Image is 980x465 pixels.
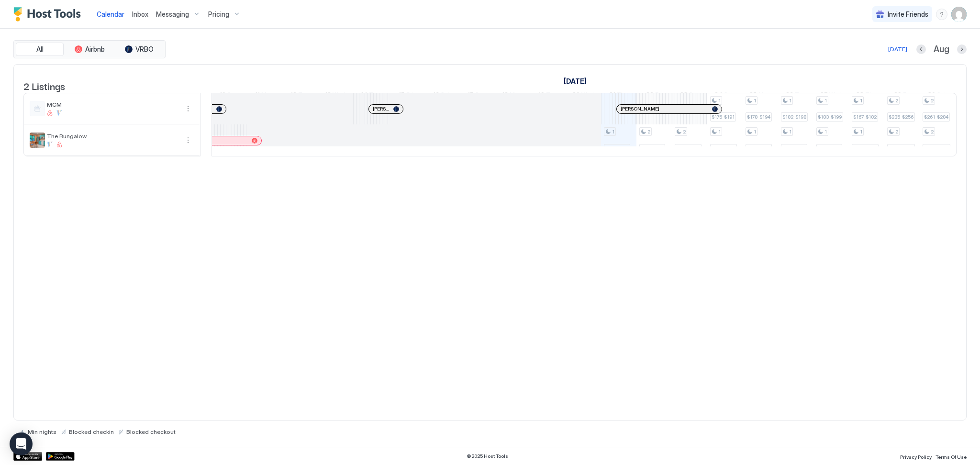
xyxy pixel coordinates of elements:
[889,145,913,152] span: $206-$225
[937,90,946,100] span: Sat
[718,129,721,135] span: 1
[182,103,194,114] div: menu
[288,88,311,102] a: August 12, 2025
[373,106,390,112] span: [PERSON_NAME]
[612,129,614,135] span: 1
[500,88,524,102] a: August 18, 2025
[46,452,75,461] a: Google Play Store
[676,145,700,152] span: $191-$208
[182,134,194,146] button: More options
[957,44,967,54] button: Next month
[467,453,508,459] span: © 2025 Host Tools
[934,44,949,55] span: Aug
[655,90,662,100] span: Fri
[97,10,124,18] span: Calendar
[818,114,842,120] span: $183-$199
[895,98,898,104] span: 2
[689,90,698,100] span: Sat
[754,129,756,135] span: 1
[13,452,42,461] a: App Store
[924,114,948,120] span: $261-$284
[824,98,827,104] span: 1
[617,90,628,100] span: Thu
[358,88,382,102] a: August 14, 2025
[903,90,910,100] span: Fri
[10,432,33,455] div: Open Intercom Messenger
[935,454,967,460] span: Terms Of Use
[399,90,405,100] span: 15
[23,78,65,93] span: 2 Listings
[609,90,615,100] span: 21
[69,428,114,435] span: Blocked checkin
[28,428,56,435] span: Min nights
[182,134,194,146] div: menu
[47,101,178,108] span: MCM
[475,90,486,100] span: Sun
[182,103,194,114] button: More options
[607,88,630,102] a: August 21, 2025
[135,45,154,54] span: VRBO
[931,98,934,104] span: 2
[789,98,791,104] span: 1
[754,98,756,104] span: 1
[220,90,226,100] span: 10
[546,90,557,100] span: Tue
[928,90,935,100] span: 30
[856,90,864,100] span: 28
[924,145,949,152] span: $229-$250
[468,90,474,100] span: 17
[712,114,735,120] span: $175-$191
[900,454,932,460] span: Privacy Policy
[406,90,413,100] span: Fri
[789,129,791,135] span: 1
[936,9,947,20] div: menu
[433,90,439,100] span: 16
[818,145,841,152] span: $160-$174
[208,10,229,19] span: Pricing
[782,145,806,152] span: $159-$173
[261,90,274,100] span: Mon
[538,90,545,100] span: 19
[85,45,105,54] span: Airbnb
[325,90,331,100] span: 13
[782,114,806,120] span: $182-$198
[712,88,737,102] a: August 24, 2025
[889,114,913,120] span: $235-$256
[916,44,926,54] button: Previous month
[829,90,842,100] span: Wed
[13,7,85,22] a: Host Tools Logo
[888,10,928,19] span: Invite Friends
[605,145,629,152] span: $153-$167
[536,88,559,102] a: August 19, 2025
[900,451,932,461] a: Privacy Policy
[783,88,808,102] a: August 26, 2025
[227,90,238,100] span: Sun
[894,90,902,100] span: 29
[13,40,166,58] div: tab-group
[361,90,367,100] span: 14
[951,7,967,22] div: User profile
[396,88,415,102] a: August 15, 2025
[323,88,347,102] a: August 13, 2025
[853,114,877,120] span: $167-$182
[97,9,124,19] a: Calendar
[931,129,934,135] span: 2
[824,129,827,135] span: 1
[581,90,594,100] span: Wed
[935,451,967,461] a: Terms Of Use
[925,88,948,102] a: August 30, 2025
[255,90,260,100] span: 11
[561,74,589,88] a: August 1, 2025
[16,43,64,56] button: All
[66,43,113,56] button: Airbnb
[333,90,345,100] span: Wed
[887,44,909,55] button: [DATE]
[678,88,701,102] a: August 23, 2025
[132,9,148,19] a: Inbox
[865,90,876,100] span: Thu
[217,88,240,102] a: August 10, 2025
[854,88,879,102] a: August 28, 2025
[621,106,659,112] span: [PERSON_NAME]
